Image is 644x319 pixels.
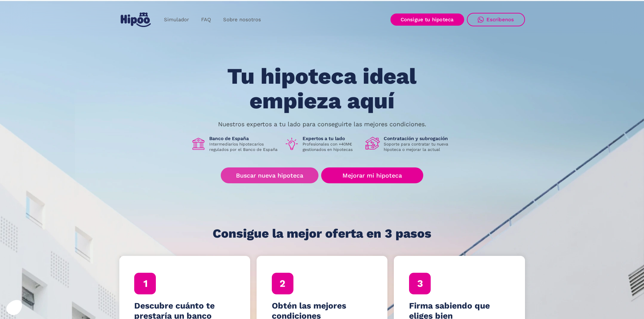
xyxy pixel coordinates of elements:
[158,13,195,26] a: Simulador
[213,227,431,240] h1: Consigue la mejor oferta en 3 pasos
[221,167,318,183] a: Buscar nueva hipoteca
[321,167,423,183] a: Mejorar mi hipoteca
[195,13,217,26] a: FAQ
[384,141,453,152] p: Soporte para contratar tu nueva hipoteca o mejorar la actual
[303,135,360,141] h1: Expertos a tu lado
[384,135,453,141] h1: Contratación y subrogación
[486,17,514,23] div: Escríbenos
[303,141,360,152] p: Profesionales con +40M€ gestionados en hipotecas
[194,64,450,113] h1: Tu hipoteca ideal empieza aquí
[390,14,464,26] a: Consigue tu hipoteca
[119,10,152,30] a: home
[209,135,279,141] h1: Banco de España
[209,141,279,152] p: Intermediarios hipotecarios regulados por el Banco de España
[218,122,426,127] p: Nuestros expertos a tu lado para conseguirte las mejores condiciones.
[467,13,525,26] a: Escríbenos
[217,13,267,26] a: Sobre nosotros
